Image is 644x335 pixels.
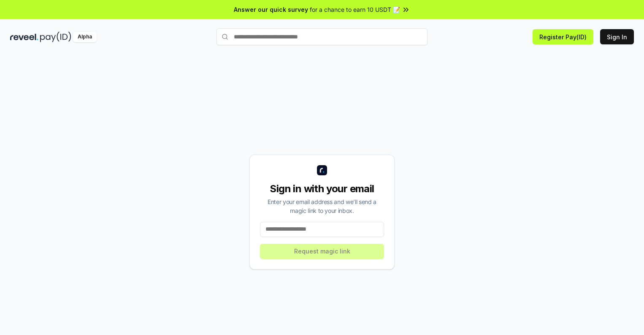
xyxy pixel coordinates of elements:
button: Register Pay(ID) [533,29,593,44]
img: reveel_dark [10,32,38,42]
button: Sign In [600,29,634,44]
div: Alpha [73,32,97,42]
span: for a chance to earn 10 USDT 📝 [310,5,400,14]
span: Answer our quick survey [234,5,308,14]
img: pay_id [40,32,71,42]
div: Enter your email address and we’ll send a magic link to your inbox. [260,197,384,215]
img: logo_small [317,165,327,175]
div: Sign in with your email [260,182,384,196]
